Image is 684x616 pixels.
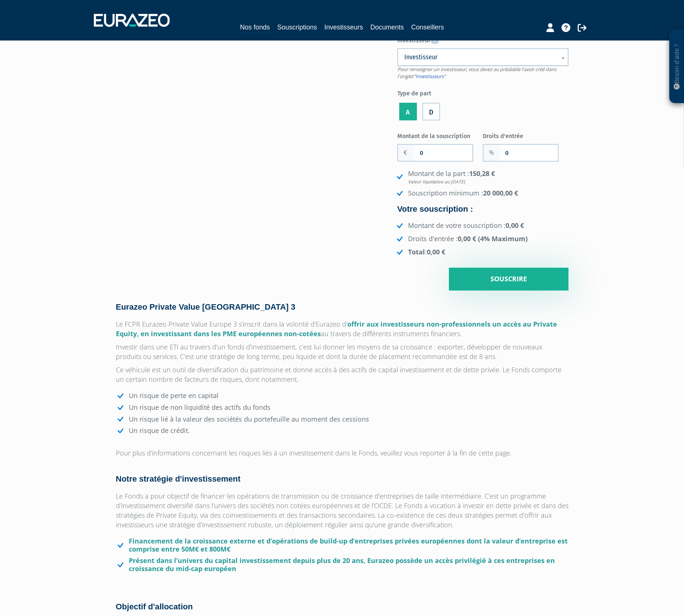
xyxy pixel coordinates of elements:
li: Droits d'entrée : [395,234,568,244]
li: Un risque de crédit. [116,427,568,435]
label: Droits d'entrée [483,130,568,141]
span: Présent dans l’univers du capital investissement depuis plus de 20 ans, Eurazeo possède un accès ... [129,556,555,573]
h4: Objectif d'allocation [116,602,568,611]
span: offrir aux investisseurs non-professionnels un accès au Private Equity, en investissant dans les ... [116,320,557,338]
h4: Votre souscription : [397,205,568,214]
li: Un risque de non liquidité des actifs du fonds [116,404,568,412]
p: Le Fonds a pour objectif de financer les opérations de transmission ou de croissance d’entreprise... [116,491,568,529]
label: Montant de la souscription [397,130,483,141]
input: Frais d'entrée [500,145,558,161]
li: Montant de votre souscription : [395,221,568,230]
input: Montant de la souscription souhaité [414,145,472,161]
strong: Total [408,247,425,256]
p: Pour plus d’informations concernant les risques liés à un investissement dans le Fonds, veuillez ... [116,448,568,458]
li: : [395,247,568,257]
p: Investir dans une ETI au travers d’un fonds d’investissement, c’est lui donner les moyens de sa c... [116,342,568,361]
li: Montant de la part : [395,169,568,185]
li: Un risque de perte en capital [116,392,568,400]
p: Le FCPR Eurazeo Private Value Europe 3 s’inscrit dans la volonté d'Eurazeo d’ au travers de diffé... [116,319,568,338]
a: Souscriptions [277,22,317,32]
strong: 150,28 € [408,169,568,185]
h4: Notre stratégie d'investissement [116,475,568,483]
img: 1732889491-logotype_eurazeo_blanc_rvb.png [94,14,170,27]
li: Souscription minimum : [395,189,568,198]
strong: 0,00 € (4% Maximum) [458,234,528,243]
a: Investisseurs [324,22,363,32]
a: Nos fonds [240,22,270,34]
label: A [399,103,417,120]
input: Souscrire [449,268,568,291]
a: Documents [371,22,404,32]
span: Financement de la croissance externe et d’opérations de build-up d’entreprises privées européenne... [129,536,568,553]
h4: Eurazeo Private Value [GEOGRAPHIC_DATA] 3 [116,303,568,311]
span: Investisseur [404,53,552,61]
em: Valeur liquidative au [DATE] [408,179,568,185]
p: Besoin d'aide ? [673,34,681,100]
a: "Investisseurs" [414,73,446,80]
p: Ce véhicule est un outil de diversification du patrimoine et donne accès à des actifs de capital ... [116,365,568,384]
a: Conseillers [411,22,444,32]
label: Type de part [397,87,568,98]
strong: 0,00 € [427,247,445,256]
strong: 0,00 € [506,221,524,230]
span: Pour renseigner un investisseur, vous devez au préalable l'avoir créé dans l'onglet [397,66,556,80]
li: Un risque lié à la valeur des sociétés du portefeuille au moment des cessions [116,415,568,423]
strong: 20 000,00 € [483,189,518,197]
label: D [422,103,440,120]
